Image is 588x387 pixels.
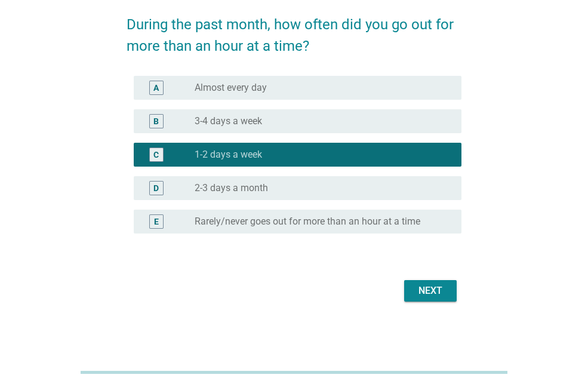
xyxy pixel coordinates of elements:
[404,280,457,302] button: Next
[414,284,447,298] div: Next
[153,81,159,94] div: A
[195,82,267,94] label: Almost every day
[195,115,262,127] label: 3-4 days a week
[195,216,420,228] label: Rarely/never goes out for more than an hour at a time
[153,182,159,194] div: D
[195,182,268,194] label: 2-3 days a month
[154,215,159,228] div: E
[153,115,159,127] div: B
[127,2,461,57] h2: During the past month, how often did you go out for more than an hour at a time?
[195,149,262,161] label: 1-2 days a week
[153,148,159,161] div: C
